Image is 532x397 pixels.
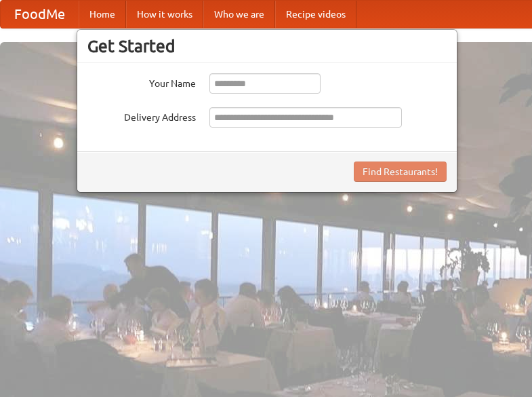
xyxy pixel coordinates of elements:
[203,1,275,28] a: Who we are
[1,1,79,28] a: FoodMe
[79,1,126,28] a: Home
[87,73,196,90] label: Your Name
[354,162,447,182] button: Find Restaurants!
[126,1,203,28] a: How it works
[275,1,356,28] a: Recipe videos
[87,36,447,56] h3: Get Started
[87,107,196,124] label: Delivery Address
